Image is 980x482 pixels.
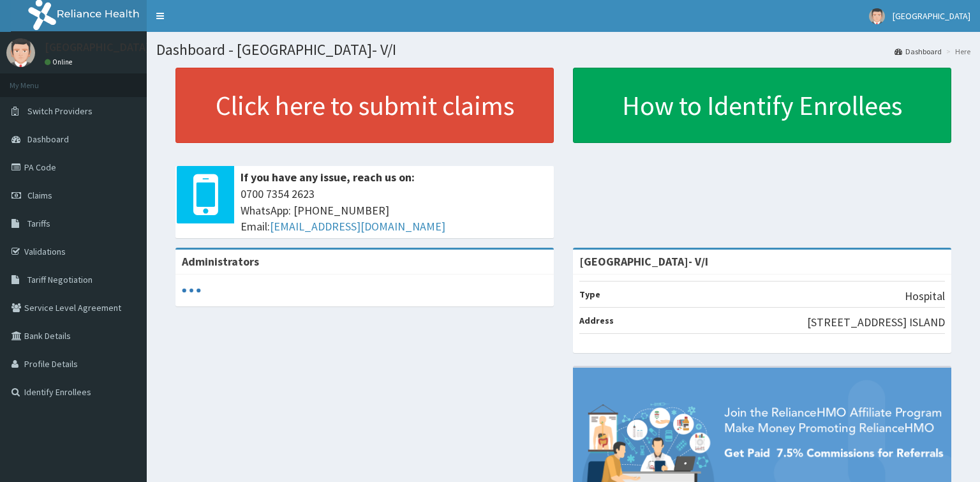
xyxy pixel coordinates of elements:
[241,170,415,185] b: If you have any issue, reach us on:
[579,254,708,269] strong: [GEOGRAPHIC_DATA]- V/I
[943,46,970,57] li: Here
[45,41,150,53] p: [GEOGRAPHIC_DATA]
[27,274,93,285] span: Tariff Negotiation
[27,190,52,201] span: Claims
[579,289,600,300] b: Type
[175,68,554,143] a: Click here to submit claims
[27,218,50,229] span: Tariffs
[241,186,547,235] span: 0700 7354 2623 WhatsApp: [PHONE_NUMBER] Email:
[6,38,35,67] img: User Image
[270,219,445,234] a: [EMAIL_ADDRESS][DOMAIN_NAME]
[579,315,614,326] b: Address
[807,314,945,331] p: [STREET_ADDRESS] ISLAND
[895,46,942,57] a: Dashboard
[27,105,93,117] span: Switch Providers
[182,254,259,269] b: Administrators
[182,281,201,300] svg: audio-loading
[27,133,69,145] span: Dashboard
[573,68,951,143] a: How to Identify Enrollees
[893,10,970,22] span: [GEOGRAPHIC_DATA]
[45,57,75,66] a: Online
[869,8,885,24] img: User Image
[156,41,970,58] h1: Dashboard - [GEOGRAPHIC_DATA]- V/I
[905,288,945,305] p: Hospital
